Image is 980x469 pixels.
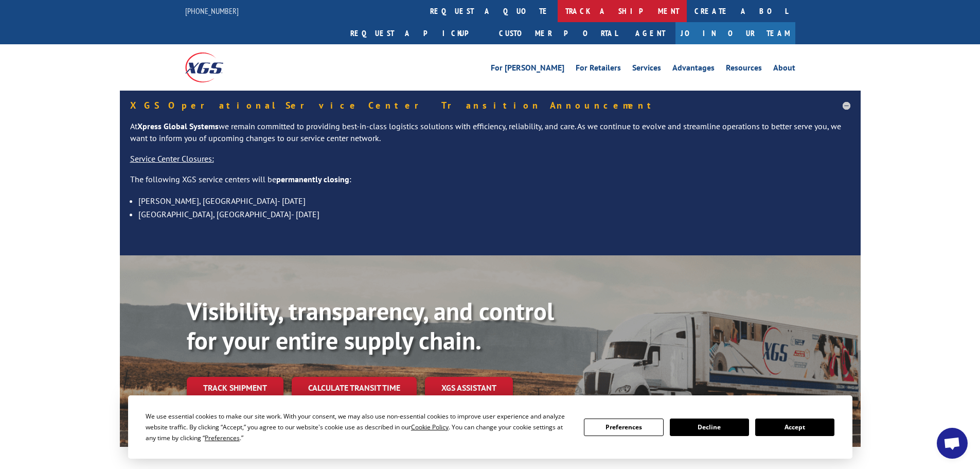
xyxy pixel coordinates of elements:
[130,153,214,164] u: Service Center Closures:
[632,64,661,75] a: Services
[137,121,219,131] strong: Xpress Global Systems
[130,173,850,194] p: The following XGS service centers will be :
[491,64,564,75] a: For [PERSON_NAME]
[425,377,513,399] a: XGS ASSISTANT
[138,207,850,221] li: [GEOGRAPHIC_DATA], [GEOGRAPHIC_DATA]- [DATE]
[726,64,762,75] a: Resources
[491,22,625,44] a: Customer Portal
[584,419,663,436] button: Preferences
[670,419,749,436] button: Decline
[576,64,621,75] a: For Retailers
[292,377,417,399] a: Calculate transit time
[672,64,715,75] a: Advantages
[205,433,240,442] span: Preferences
[625,22,675,44] a: Agent
[755,419,834,436] button: Accept
[130,120,850,153] p: At we remain committed to providing best-in-class logistics solutions with efficiency, reliabilit...
[128,395,852,459] div: Cookie Consent Prompt
[773,64,795,75] a: About
[187,295,554,357] b: Visibility, transparency, and control for your entire supply chain.
[411,423,449,431] span: Cookie Policy
[937,428,968,459] a: Open chat
[276,174,349,184] strong: permanently closing
[146,411,572,443] div: We use essential cookies to make our site work. With your consent, we may also use non-essential ...
[130,101,850,110] h5: XGS Operational Service Center Transition Announcement
[343,22,491,44] a: Request a pickup
[185,6,239,16] a: [PHONE_NUMBER]
[138,194,850,207] li: [PERSON_NAME], [GEOGRAPHIC_DATA]- [DATE]
[675,22,795,44] a: Join Our Team
[187,377,283,398] a: Track shipment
